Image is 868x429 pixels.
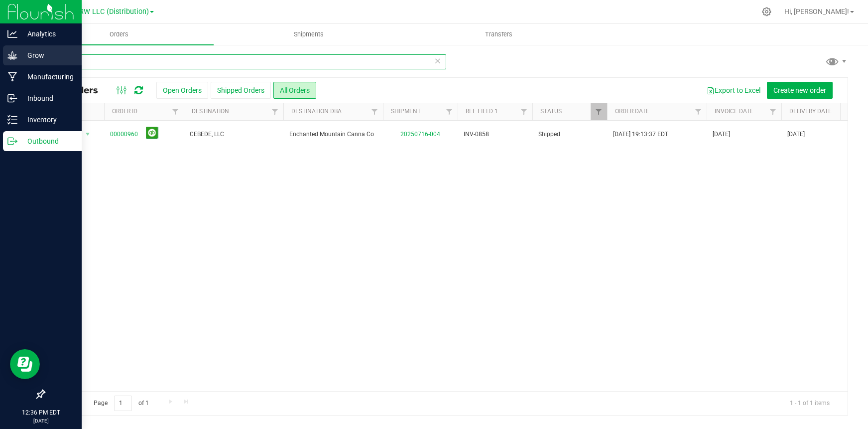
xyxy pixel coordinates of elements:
[591,103,607,120] a: Filter
[538,130,601,139] span: Shipped
[715,108,753,115] a: Invoice Date
[156,82,208,99] button: Open Orders
[434,54,441,67] span: Clear
[17,135,77,147] p: Outbound
[760,7,773,16] div: Manage settings
[782,396,838,411] span: 1 - 1 of 1 items
[44,54,446,69] input: Search Order ID, Destination, Customer PO...
[773,86,826,94] span: Create new order
[17,92,77,104] p: Inbound
[4,408,77,417] p: 12:36 PM EDT
[840,103,856,120] a: Filter
[391,108,421,115] a: Shipment
[613,130,668,139] span: [DATE] 19:13:37 EDT
[615,108,649,115] a: Order Date
[7,115,17,125] inline-svg: Inventory
[10,349,40,379] iframe: Resource center
[114,396,132,411] input: 1
[400,131,440,138] a: 20250716-004
[784,7,849,15] span: Hi, [PERSON_NAME]!
[787,130,805,139] span: [DATE]
[516,103,532,120] a: Filter
[700,82,767,99] button: Export to Excel
[7,72,17,82] inline-svg: Manufacturing
[17,49,77,61] p: Grow
[190,130,277,139] span: CEBEDE, LLC
[789,108,832,115] a: Delivery Date
[96,30,142,39] span: Orders
[7,50,17,60] inline-svg: Grow
[291,108,342,115] a: Destination DBA
[472,30,526,39] span: Transfers
[7,136,17,146] inline-svg: Outbound
[765,103,781,120] a: Filter
[7,93,17,103] inline-svg: Inbound
[767,82,833,99] button: Create new order
[280,30,337,39] span: Shipments
[466,108,498,115] a: Ref Field 1
[267,103,283,120] a: Filter
[112,108,137,115] a: Order ID
[273,82,316,99] button: All Orders
[690,103,707,120] a: Filter
[17,71,77,83] p: Manufacturing
[17,114,77,126] p: Inventory
[464,130,489,139] span: INV-0858
[4,417,77,425] p: [DATE]
[24,24,214,45] a: Orders
[7,29,17,39] inline-svg: Analytics
[367,103,383,120] a: Filter
[404,24,594,45] a: Transfers
[85,396,157,411] span: Page of 1
[540,108,562,115] a: Status
[50,7,149,16] span: ZIZ NY GRW LLC (Distribution)
[110,130,138,139] a: 00000960
[713,130,730,139] span: [DATE]
[211,82,271,99] button: Shipped Orders
[167,103,184,120] a: Filter
[17,28,77,40] p: Analytics
[441,103,458,120] a: Filter
[214,24,403,45] a: Shipments
[82,127,94,141] span: select
[289,130,377,139] span: Enchanted Mountain Canna Co
[192,108,229,115] a: Destination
